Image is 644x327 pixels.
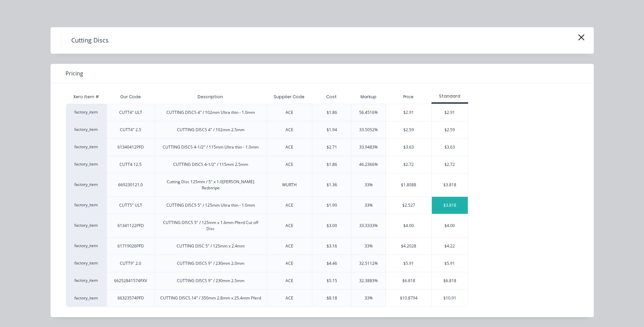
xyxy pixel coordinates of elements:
[286,161,293,168] div: ACE
[66,272,107,289] div: factory_item
[66,173,107,196] div: factory_item
[432,173,468,196] div: $3.818
[177,260,244,266] div: CUTTING DISCS 9" / 230mm 2.0mm
[119,109,142,116] div: CUTT4" ULT
[286,295,293,301] div: ACE
[114,278,147,284] div: 66252841574FXV
[286,109,293,116] div: ACE
[286,202,293,208] div: ACE
[166,202,255,208] div: CUTTING DISCS 5" / 125mm Ultra thin - 1.0mm
[327,260,337,266] div: $4.46
[386,121,431,138] div: $2.59
[351,90,386,104] div: Markup
[359,260,378,266] div: 32.5112%
[166,109,255,116] div: CUTTING DISCS 4" / 102mm Ultra thin - 1.0mm
[160,179,261,191] div: Cutting Disc 125mm / 5" x 1.0[PERSON_NAME] Redstripe
[359,144,378,150] div: 33.9483%
[117,223,144,229] div: 61341122PFD
[286,127,293,133] div: ACE
[286,278,293,284] div: ACE
[312,90,351,104] div: Cost
[386,156,431,173] div: $2.72
[282,182,297,188] div: WURTH
[120,127,141,133] div: CUTT4" 2.5
[359,127,378,133] div: 33.5052%
[365,295,373,301] div: 33%
[286,260,293,266] div: ACE
[160,220,261,232] div: CUTTING DISCS 5" / 125mm x 1.6mm Pferd Cut off Disc
[327,243,337,249] div: $3.16
[327,202,337,208] div: $1.90
[386,139,431,156] div: $3.63
[432,272,468,289] div: $6.818
[177,243,245,249] div: CUTTING DISC 5" / 125mm x 2.4mm
[66,121,107,138] div: factory_item
[432,255,468,272] div: $5.91
[359,223,378,229] div: 33.3333%
[160,295,261,301] div: CUTTING DISCS 14" / 350mm 2.8mm x 25.4mm Pferd
[432,197,468,214] div: $3.818
[327,182,337,188] div: $1.36
[177,127,244,133] div: CUTTING DISCS 4" / 102mm 2.5mm
[117,295,144,301] div: 66323574PFD
[327,109,337,116] div: $1.86
[192,88,228,105] div: Description
[173,161,248,168] div: CUTTING DISCS 4-1/2" / 115mm 2.5mm
[268,88,310,105] div: Supplier Code
[386,290,431,307] div: $10.8794
[119,202,142,208] div: CUTT5" ULT
[432,214,468,237] div: $4.00
[359,109,378,116] div: 56.4516%
[120,260,141,266] div: CUTT9" 2.0
[327,144,337,150] div: $2.71
[286,243,293,249] div: ACE
[177,278,244,284] div: CUTTING DISCS 9" / 230mm 2.5mm
[66,289,107,307] div: factory_item
[432,290,468,307] div: $10.91
[66,138,107,156] div: factory_item
[286,223,293,229] div: ACE
[163,144,259,150] div: CUTTING DISCS 4-1/2" / 115mm Ultra thin - 1.0mm
[327,278,337,284] div: $5.15
[327,161,337,168] div: $1.86
[386,238,431,255] div: $4.2028
[115,88,146,105] div: Our Code
[386,214,431,237] div: $4.00
[432,238,468,255] div: $4.22
[66,214,107,237] div: factory_item
[327,295,337,301] div: $8.18
[386,255,431,272] div: $5.91
[117,144,144,150] div: 61340412PFD
[432,104,468,121] div: $2.91
[359,161,378,168] div: 46.2366%
[66,69,83,78] span: Pricing
[66,90,107,104] div: Xero Item #
[119,161,142,168] div: CUTT4 12.5
[66,104,107,121] div: factory_item
[365,243,373,249] div: 33%
[359,278,378,284] div: 32.3883%
[327,127,337,133] div: $1.94
[66,196,107,214] div: factory_item
[386,173,431,196] div: $1.8088
[432,121,468,138] div: $2.59
[431,93,468,99] div: Standard
[386,90,431,104] div: Price
[365,182,373,188] div: 33%
[66,156,107,173] div: factory_item
[117,243,144,249] div: 61719026PFD
[432,156,468,173] div: $2.72
[66,255,107,272] div: factory_item
[432,139,468,156] div: $3.63
[386,104,431,121] div: $2.91
[327,223,337,229] div: $3.00
[118,182,143,188] div: 669230121.0
[386,272,431,289] div: $6.818
[365,202,373,208] div: 33%
[61,34,119,47] h4: Cutting Discs
[66,237,107,255] div: factory_item
[386,197,431,214] div: $2.527
[286,144,293,150] div: ACE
